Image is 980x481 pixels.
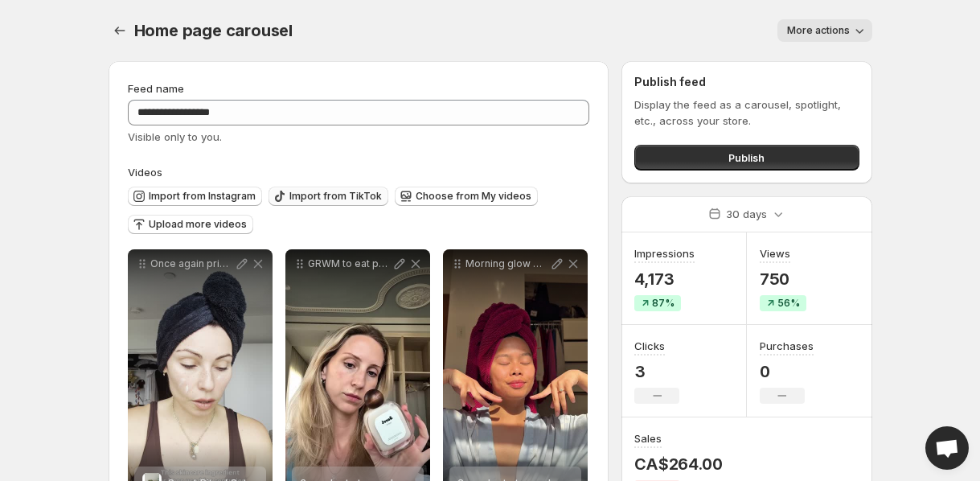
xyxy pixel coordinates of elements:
p: Morning glow with @elliemaeden [465,257,549,270]
button: Publish [634,145,859,171]
p: Once again prioritizing skincare over actually doing my hair I thought I was going to hate a tall... [150,257,234,270]
p: 3 [634,362,679,381]
h3: Impressions [634,245,695,261]
span: Import from Instagram [149,190,256,203]
h3: Clicks [634,338,665,354]
h2: Publish feed [634,74,859,90]
p: CA$264.00 [634,454,722,474]
p: 30 days [726,206,767,222]
h3: Sales [634,430,662,446]
p: GRWM to eat paella First up skin prep with Sirne mist launching [DATE] Salve-ation balm to rehydr... [308,257,392,270]
div: Open chat [925,426,969,470]
span: Feed name [128,82,184,95]
h3: Views [760,245,790,261]
button: Choose from My videos [395,187,538,206]
button: More actions [777,19,872,42]
button: Settings [109,19,131,42]
p: 750 [760,269,806,289]
span: More actions [787,24,850,37]
span: Publish [728,150,765,166]
span: 56% [777,297,800,310]
span: Home page carousel [134,21,293,40]
span: Upload more videos [149,218,247,231]
p: Display the feed as a carousel, spotlight, etc., across your store. [634,97,859,129]
span: Visible only to you. [128,130,222,143]
span: Import from TikTok [289,190,382,203]
span: 87% [652,297,675,310]
button: Import from TikTok [269,187,388,206]
p: 4,173 [634,269,695,289]
button: Import from Instagram [128,187,262,206]
p: 0 [760,362,814,381]
h3: Purchases [760,338,814,354]
span: Videos [128,166,162,179]
button: Upload more videos [128,215,253,234]
span: Choose from My videos [416,190,531,203]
